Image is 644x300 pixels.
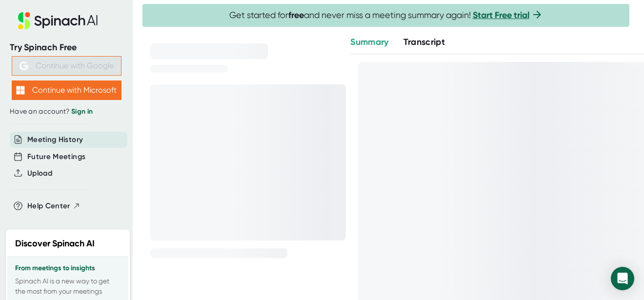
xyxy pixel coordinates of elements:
[27,200,70,212] span: Help Center
[350,36,388,49] button: Summary
[403,36,445,49] button: Transcript
[288,10,304,20] b: free
[611,267,634,290] div: Open Intercom Messenger
[27,168,52,179] button: Upload
[229,10,543,21] span: Get started for and never miss a meeting summary again!
[10,42,123,53] div: Try Spinach Free
[27,151,85,162] button: Future Meetings
[15,237,95,250] h2: Discover Spinach AI
[10,107,123,116] div: Have an account?
[15,264,121,272] h3: From meetings to insights
[12,56,121,76] button: Continue with Google
[473,10,529,20] a: Start Free trial
[20,61,28,70] img: Aehbyd4JwY73AAAAAElFTkSuQmCC
[15,276,121,297] p: Spinach AI is a new way to get the most from your meetings
[350,37,388,47] span: Summary
[403,37,445,47] span: Transcript
[12,80,121,100] button: Continue with Microsoft
[71,107,93,116] a: Sign in
[27,134,83,145] button: Meeting History
[27,200,80,212] button: Help Center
